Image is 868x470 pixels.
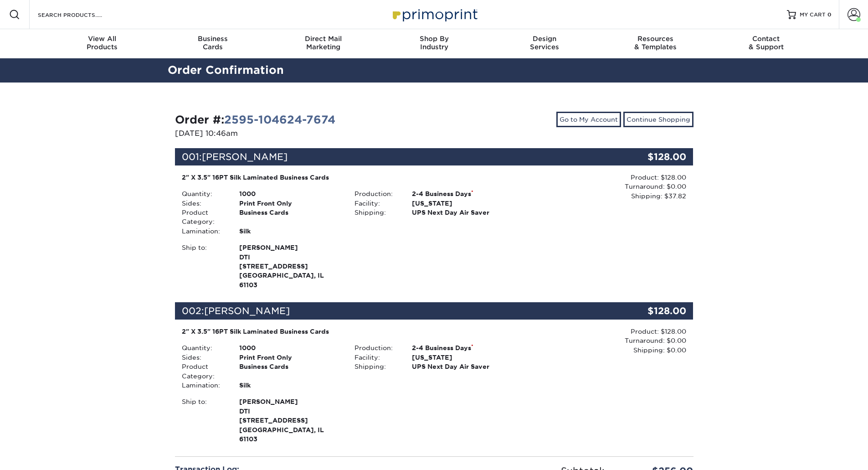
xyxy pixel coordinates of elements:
[175,243,232,289] div: Ship to:
[175,381,232,390] div: Lamination:
[37,9,126,20] input: SEARCH PRODUCTS.....
[405,199,520,208] div: [US_STATE]
[489,35,600,43] span: Design
[623,112,693,127] a: Continue Shopping
[232,208,348,227] div: Business Cards
[389,5,480,24] img: Primoprint
[348,343,405,352] div: Production:
[268,35,379,51] div: Marketing
[239,243,341,252] span: [PERSON_NAME]
[175,113,335,126] strong: Order #:
[175,199,232,208] div: Sides:
[268,29,379,58] a: Direct MailMarketing
[47,35,158,51] div: Products
[711,29,822,58] a: Contact& Support
[239,397,341,406] span: [PERSON_NAME]
[161,62,708,79] h2: Order Confirmation
[348,199,405,208] div: Facility:
[239,416,341,425] span: [STREET_ADDRESS]
[239,243,341,289] strong: [GEOGRAPHIC_DATA], IL 61103
[405,189,520,198] div: 2-4 Business Days
[489,29,600,58] a: DesignServices
[157,35,268,43] span: Business
[175,148,607,165] div: 001:
[348,208,405,217] div: Shipping:
[600,35,711,43] span: Resources
[175,353,232,362] div: Sides:
[232,353,348,362] div: Print Front Only
[232,199,348,208] div: Print Front Only
[239,262,341,271] span: [STREET_ADDRESS]
[202,151,288,162] span: [PERSON_NAME]
[827,11,832,18] span: 0
[405,362,520,371] div: UPS Next Day Air Saver
[232,227,348,236] div: Silk
[239,253,341,262] span: DTI
[607,148,693,165] div: $128.00
[800,11,826,19] span: MY CART
[182,173,514,182] div: 2" X 3.5" 16PT Silk Laminated Business Cards
[232,343,348,352] div: 1000
[600,29,711,58] a: Resources& Templates
[711,35,822,51] div: & Support
[47,35,158,43] span: View All
[405,343,520,352] div: 2-4 Business Days
[175,362,232,381] div: Product Category:
[379,29,489,58] a: Shop ByIndustry
[157,35,268,51] div: Cards
[232,381,348,390] div: Silk
[379,35,489,51] div: Industry
[520,327,686,355] div: Product: $128.00 Turnaround: $0.00 Shipping: $0.00
[556,112,621,127] a: Go to My Account
[175,128,427,139] p: [DATE] 10:46am
[175,302,607,320] div: 002:
[600,35,711,51] div: & Templates
[348,353,405,362] div: Facility:
[47,29,158,58] a: View AllProducts
[239,397,341,443] strong: [GEOGRAPHIC_DATA], IL 61103
[520,173,686,201] div: Product: $128.00 Turnaround: $0.00 Shipping: $37.82
[379,35,489,43] span: Shop By
[204,305,290,316] span: [PERSON_NAME]
[175,189,232,198] div: Quantity:
[224,113,335,126] a: 2595-104624-7674
[405,353,520,362] div: [US_STATE]
[348,189,405,198] div: Production:
[405,208,520,217] div: UPS Next Day Air Saver
[489,35,600,51] div: Services
[239,407,341,416] span: DTI
[157,29,268,58] a: BusinessCards
[175,343,232,352] div: Quantity:
[175,208,232,227] div: Product Category:
[348,362,405,371] div: Shipping:
[175,397,232,444] div: Ship to:
[232,189,348,198] div: 1000
[175,227,232,236] div: Lamination:
[232,362,348,381] div: Business Cards
[182,327,514,336] div: 2" X 3.5" 16PT Silk Laminated Business Cards
[607,302,693,320] div: $128.00
[711,35,822,43] span: Contact
[268,35,379,43] span: Direct Mail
